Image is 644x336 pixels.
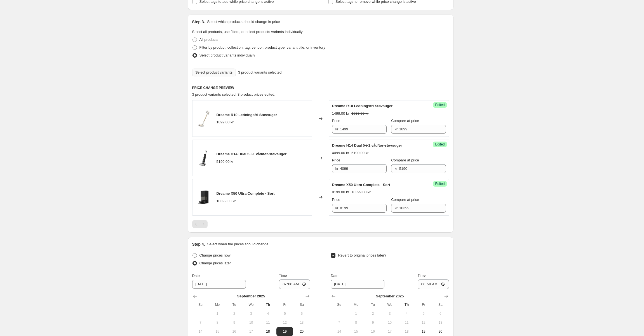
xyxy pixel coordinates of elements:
span: 10 [384,320,396,325]
th: Wednesday [243,300,259,309]
th: Tuesday [226,300,243,309]
span: 18 [262,329,274,334]
button: Monday September 8 2025 [209,318,226,327]
button: Friday September 5 2025 [415,309,432,318]
input: 9/18/2025 [192,280,246,289]
span: 20 [434,329,446,334]
span: Change prices now [199,253,231,257]
span: Price [332,198,340,202]
span: Tu [367,302,379,307]
span: Su [194,302,207,307]
span: 14 [194,329,207,334]
span: Sa [434,302,446,307]
button: Saturday September 6 2025 [293,309,310,318]
th: Thursday [260,300,276,309]
span: Fr [279,302,291,307]
button: Show next month, October 2025 [442,292,450,300]
span: Compare at price [391,158,419,162]
button: Tuesday September 2 2025 [365,309,381,318]
img: Total-Right-_-_01_584754aa-2f0c-42bd-bc98-6063e83fdca9_80x.webp [195,189,212,206]
input: 12:00 [279,279,310,289]
span: Tu [228,302,240,307]
button: Sunday September 14 2025 [331,327,347,336]
button: Monday September 8 2025 [348,318,365,327]
span: 17 [245,329,257,334]
th: Sunday [331,300,347,309]
span: 20 [295,329,308,334]
th: Wednesday [381,300,398,309]
span: 12 [279,320,291,325]
span: Dreame R10 Ledningsfri Støvsuger [217,113,277,117]
input: 12:00 [418,279,449,289]
button: Monday September 15 2025 [348,327,365,336]
button: Friday September 5 2025 [276,309,293,318]
button: Saturday September 13 2025 [432,318,449,327]
span: 8 [350,320,362,325]
span: Compare at price [391,119,419,123]
span: 15 [211,329,224,334]
span: Dreame H14 Dual 5-i-1 våd/tør-støvsuger [217,152,287,156]
th: Sunday [192,300,209,309]
th: Saturday [293,300,310,309]
span: 6 [295,311,308,316]
span: Date [331,274,338,278]
button: Monday September 1 2025 [348,309,365,318]
span: Dreame R10 Ledningsfri Støvsuger [332,104,393,108]
button: Wednesday September 10 2025 [243,318,259,327]
button: Thursday September 11 2025 [260,318,276,327]
span: Edited [435,103,445,107]
span: Price [332,158,340,162]
button: Saturday September 13 2025 [293,318,310,327]
span: 9 [367,320,379,325]
strike: 10399.00 kr [351,189,371,195]
span: 2 [228,311,240,316]
h2: Step 3. [192,19,205,25]
nav: Pagination [192,220,208,228]
span: kr [335,166,339,171]
th: Tuesday [365,300,381,309]
span: 19 [417,329,430,334]
span: Time [418,273,426,278]
span: Dreame H14 Dual 5-i-1 våd/tør-støvsuger [332,143,402,147]
button: Friday September 19 2025 [276,327,293,336]
span: 3 product variants selected. 3 product prices edited: [192,92,276,97]
span: Th [400,302,413,307]
p: Select which products should change in price [207,19,280,25]
span: 7 [333,320,345,325]
span: 13 [434,320,446,325]
span: 12 [417,320,430,325]
h6: PRICE CHANGE PREVIEW [192,86,449,90]
span: Su [333,302,345,307]
span: 5 [279,311,291,316]
button: Sunday September 14 2025 [192,327,209,336]
span: Edited [435,182,445,186]
span: Mo [350,302,362,307]
button: Saturday September 20 2025 [293,327,310,336]
span: Select product variants [196,70,233,75]
span: 10 [245,320,257,325]
span: 2 [367,311,379,316]
div: 8199.00 kr [332,189,349,195]
span: 7 [194,320,207,325]
span: All products [199,37,218,42]
span: We [245,302,257,307]
button: Wednesday September 3 2025 [381,309,398,318]
button: Tuesday September 9 2025 [226,318,243,327]
div: 1899.00 kr [217,119,234,125]
div: 10399.00 kr [217,198,236,204]
button: Thursday September 4 2025 [260,309,276,318]
button: Saturday September 6 2025 [432,309,449,318]
span: 16 [228,329,240,334]
span: 13 [295,320,308,325]
span: Dreame X50 Ultra Complete - Sort [217,191,275,196]
span: 3 product variants selected [238,70,281,75]
th: Friday [276,300,293,309]
th: Friday [415,300,432,309]
span: Th [262,302,274,307]
span: 18 [400,329,413,334]
span: Fr [417,302,430,307]
button: Tuesday September 16 2025 [365,327,381,336]
span: 11 [262,320,274,325]
span: Time [279,273,287,278]
span: Compare at price [391,198,419,202]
